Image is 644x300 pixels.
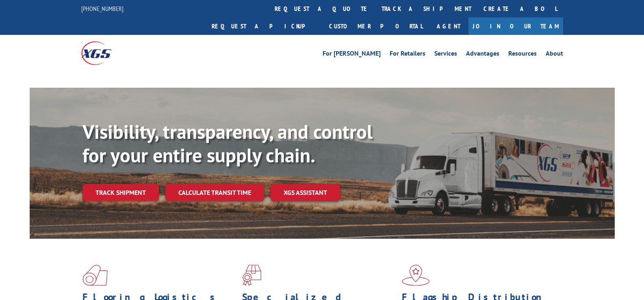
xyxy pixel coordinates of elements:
a: For [PERSON_NAME] [323,50,381,59]
a: Services [434,50,457,59]
a: Request a pickup [206,17,323,35]
a: Resources [508,50,537,59]
img: xgs-icon-total-supply-chain-intelligence-red [82,265,108,286]
a: XGS ASSISTANT [271,184,340,201]
a: About [546,50,563,59]
img: xgs-icon-flagship-distribution-model-red [402,265,430,286]
a: Advantages [466,50,499,59]
a: Calculate transit time [165,184,264,201]
a: Track shipment [82,184,159,201]
a: Join Our Team [468,17,563,35]
img: xgs-icon-focused-on-flooring-red [242,265,261,286]
a: For Retailers [390,50,425,59]
b: Visibility, transparency, and control for your entire supply chain. [82,119,373,168]
a: Agent [429,17,468,35]
a: Customer Portal [323,17,429,35]
a: [PHONE_NUMBER] [81,4,124,13]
